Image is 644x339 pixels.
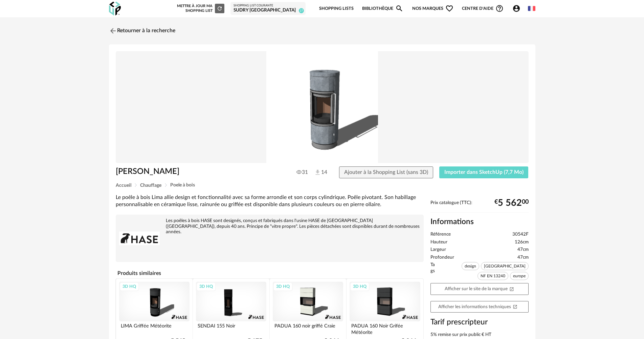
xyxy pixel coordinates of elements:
[430,332,529,338] div: 5% remise sur prix public € HT
[116,51,529,163] img: Product pack shot
[109,23,175,38] a: Retourner à la recherche
[444,169,524,175] span: Importer dans SketchUp (7,7 Mo)
[119,218,160,259] img: brand logo
[515,239,529,245] span: 126cm
[462,262,479,270] span: design
[462,4,504,13] span: Centre d'aideHelp Circle Outline icon
[314,169,327,176] span: 14
[319,1,354,17] a: Shopping Lists
[512,4,524,13] span: Account Circle icon
[430,247,446,253] span: Largeur
[296,169,308,176] span: 31
[513,304,517,309] span: Open In New icon
[350,321,420,335] div: PADUA 160 Noir Grifée Météorite
[234,7,303,14] div: SUDRY [GEOGRAPHIC_DATA]
[430,317,529,327] h3: Tarif prescripteur
[119,282,139,291] div: 3D HQ
[412,1,453,17] span: Nos marques
[116,183,529,188] div: Breadcrumb
[512,232,529,238] span: 30542F
[273,321,343,335] div: PADUA 160 noir griffé Craie
[116,166,284,177] h1: [PERSON_NAME]
[314,169,321,176] img: Téléchargements
[119,218,420,235] div: Les poêles à bois HASE sont designés, conçus et fabriqués dans l'usine HASE de [GEOGRAPHIC_DATA] ...
[481,262,529,270] span: [GEOGRAPHIC_DATA]
[430,232,451,238] span: Référence
[109,2,121,16] img: OXP
[176,4,224,13] div: Mettre à jour ma Shopping List
[494,200,529,206] div: € 00
[170,183,195,187] span: Poele à bois
[528,5,535,12] img: fr
[273,282,293,291] div: 3D HQ
[510,272,529,280] span: europe
[116,183,131,188] span: Accueil
[344,169,428,175] span: Ajouter à la Shopping List (sans 3D)
[217,6,223,10] span: Refresh icon
[438,304,517,309] span: Afficher les informations techniques
[430,239,447,245] span: Hauteur
[430,283,529,295] a: Afficher sur le site de la marqueOpen In New icon
[299,8,304,13] span: 27
[439,166,529,179] button: Importer dans SketchUp (7,7 Mo)
[517,247,529,253] span: 47cm
[430,217,529,227] h2: Informations
[109,27,117,35] img: svg+xml;base64,PHN2ZyB3aWR0aD0iMjQiIGhlaWdodD0iMjQiIHZpZXdCb3g9IjAgMCAyNCAyNCIgZmlsbD0ibm9uZSIgeG...
[140,183,161,188] span: Chauffage
[196,321,266,335] div: SENDAI 155 Noir
[430,301,529,313] a: Afficher les informations techniquesOpen In New icon
[395,4,403,13] span: Magnify icon
[445,4,453,13] span: Heart Outline icon
[339,166,433,179] button: Ajouter à la Shopping List (sans 3D)
[350,282,370,291] div: 3D HQ
[119,321,190,335] div: LIMA Griffée Météorite
[495,4,504,13] span: Help Circle Outline icon
[362,1,403,17] a: BibliothèqueMagnify icon
[116,268,424,278] h4: Produits similaires
[509,286,514,291] span: Open In New icon
[116,194,424,208] div: Le poêle à bois Lima allie design et fonctionnalité avec sa forme arrondie et son corps cylindriq...
[512,4,520,13] span: Account Circle icon
[517,255,529,261] span: 47cm
[498,200,522,206] span: 5 562
[430,255,454,261] span: Profondeur
[234,4,303,14] a: Shopping List courante SUDRY [GEOGRAPHIC_DATA] 27
[430,200,529,213] div: Prix catalogue (TTC):
[478,272,508,280] span: NF EN 13240
[196,282,216,291] div: 3D HQ
[430,262,437,281] span: Tags
[234,4,303,8] div: Shopping List courante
